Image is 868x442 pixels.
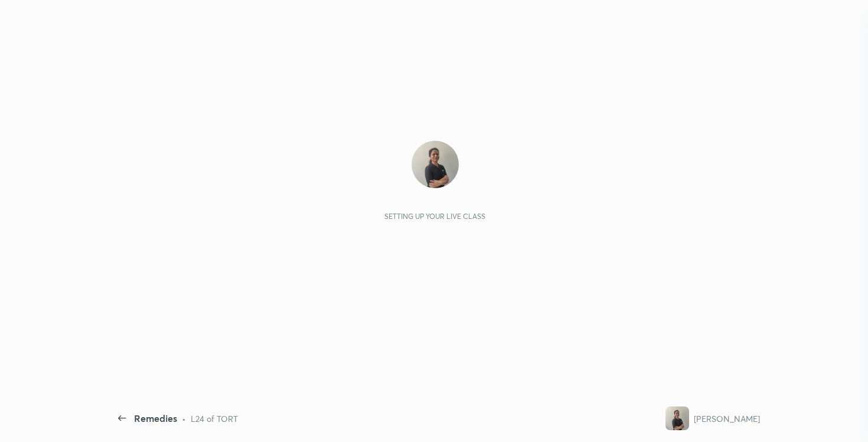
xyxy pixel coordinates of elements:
div: [PERSON_NAME] [694,412,760,425]
div: L24 of TORT [191,412,238,425]
div: Setting up your live class [384,212,485,221]
img: 85cc559173fc41d5b27497aa80a99b0a.jpg [412,141,459,188]
img: 85cc559173fc41d5b27497aa80a99b0a.jpg [665,406,689,430]
div: Remedies [134,411,177,425]
div: • [182,412,186,425]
